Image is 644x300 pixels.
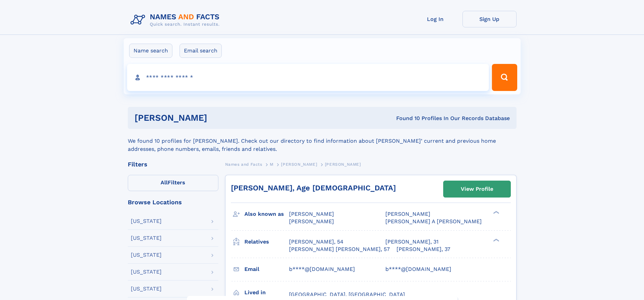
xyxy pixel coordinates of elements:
a: [PERSON_NAME], 31 [385,238,438,246]
div: [US_STATE] [131,286,162,292]
div: ❯ [492,210,500,215]
span: [PERSON_NAME] [289,218,334,225]
span: [GEOGRAPHIC_DATA], [GEOGRAPHIC_DATA] [289,291,405,298]
a: M [270,160,273,168]
img: Logo Names and Facts [128,11,225,29]
a: Sign Up [462,11,517,27]
div: Found 10 Profiles In Our Records Database [302,115,510,122]
h3: Lived in [244,287,289,298]
span: [PERSON_NAME] [281,162,317,167]
div: [US_STATE] [131,269,162,275]
button: Search Button [492,64,517,91]
a: [PERSON_NAME] [PERSON_NAME], 57 [289,246,390,253]
a: [PERSON_NAME], 54 [289,238,343,246]
span: [PERSON_NAME] [325,162,361,167]
a: [PERSON_NAME] [281,160,317,168]
label: Filters [128,175,218,191]
a: [PERSON_NAME], Age [DEMOGRAPHIC_DATA] [231,184,396,192]
div: ❯ [492,238,500,242]
div: View Profile [461,181,493,197]
span: M [270,162,273,167]
div: [US_STATE] [131,252,162,258]
span: [PERSON_NAME] A [PERSON_NAME] [385,218,482,225]
div: [US_STATE] [131,235,162,241]
h3: Email [244,263,289,275]
a: [PERSON_NAME], 37 [397,246,450,253]
span: All [161,179,168,186]
span: [PERSON_NAME] [385,211,430,217]
h3: Also known as [244,208,289,220]
label: Name search [129,44,172,58]
h3: Relatives [244,236,289,248]
span: [PERSON_NAME] [289,211,334,217]
h1: [PERSON_NAME] [135,114,302,122]
a: Log In [408,11,462,27]
a: Names and Facts [225,160,262,168]
div: Filters [128,161,218,167]
a: View Profile [444,181,510,197]
label: Email search [180,44,222,58]
div: [US_STATE] [131,218,162,224]
div: We found 10 profiles for [PERSON_NAME]. Check out our directory to find information about [PERSON... [128,129,517,153]
div: Browse Locations [128,199,218,205]
input: search input [127,64,489,91]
